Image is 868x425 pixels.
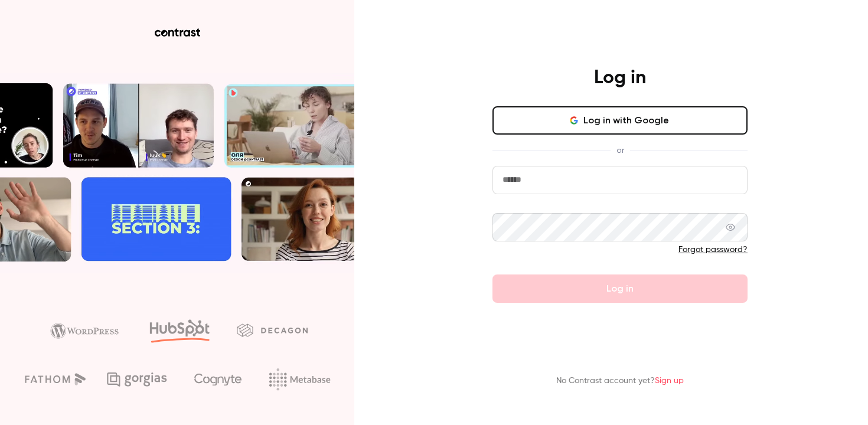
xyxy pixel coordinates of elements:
[594,66,646,90] h4: Log in
[556,375,684,387] p: No Contrast account yet?
[678,246,748,254] a: Forgot password?
[611,144,630,156] span: or
[655,377,684,385] a: Sign up
[237,323,308,336] img: decagon
[492,106,748,135] button: Log in with Google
